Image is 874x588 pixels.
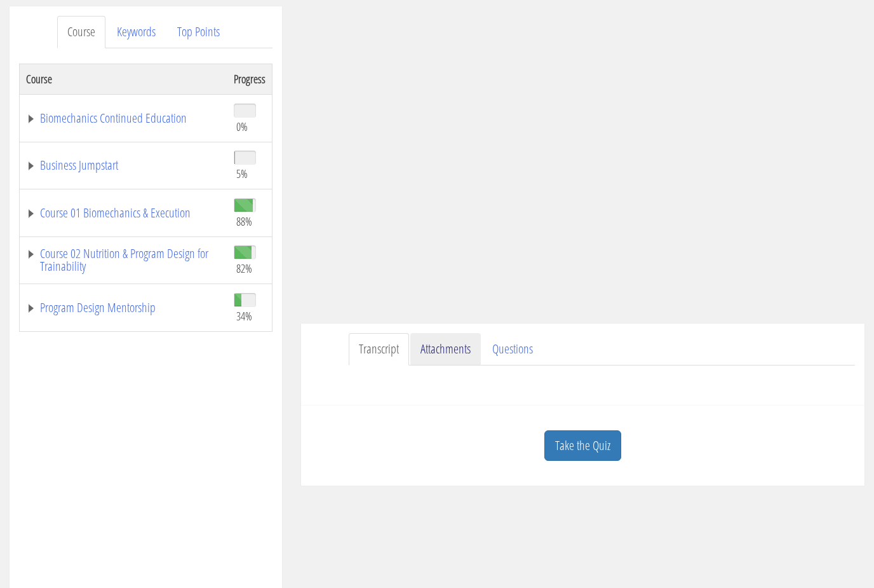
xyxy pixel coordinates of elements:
span: 34% [236,310,252,324]
a: Course 01 Biomechanics & Execution [26,207,221,220]
th: Course [20,64,227,95]
a: Top Points [167,17,230,49]
a: Business Jumpstart [26,160,221,172]
th: Progress [227,64,272,95]
a: Questions [482,334,543,366]
span: 82% [236,262,252,276]
span: 5% [236,167,248,181]
a: Attachments [410,334,481,366]
a: Keywords [107,17,166,49]
a: Program Design Mentorship [26,302,221,315]
a: Course 02 Nutrition & Program Design for Trainability [26,248,221,273]
a: Transcript [349,334,409,366]
span: 0% [236,120,248,134]
a: Take the Quiz [544,431,621,462]
a: Course [57,17,105,49]
span: 88% [236,215,252,229]
a: Biomechanics Continued Education [26,113,221,125]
